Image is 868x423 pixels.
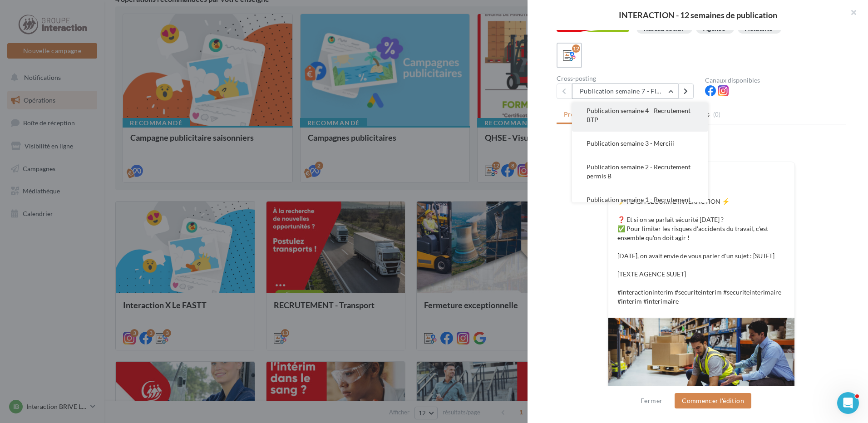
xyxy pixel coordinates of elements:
[572,99,708,132] button: Publication semaine 4 - Recrutement BTP
[587,139,674,147] span: Publication semaine 3 - Merciii
[572,132,708,155] button: Publication semaine 3 - Merciii
[705,77,846,84] div: Canaux disponibles
[572,188,708,221] button: Publication semaine 1 - Recrutement industrie
[572,44,580,53] div: 12
[572,84,678,99] button: Publication semaine 7 - Flash sécurité
[542,11,853,19] div: INTERACTION - 12 semaines de publication
[713,111,721,118] span: (0)
[587,196,690,212] span: Publication semaine 1 - Recrutement industrie
[637,395,666,406] button: Fermer
[572,155,708,188] button: Publication semaine 2 - Recrutement permis B
[557,75,698,82] div: Cross-posting
[587,163,690,180] span: Publication semaine 2 - Recrutement permis B
[837,392,859,414] iframe: Intercom live chat
[617,197,785,306] p: ⚡️ FLASH SÉCURITÉ INTERACTION ⚡️ ❓ Et si on se parlait sécurité [DATE] ? ✅ Pour limiter les risqu...
[587,107,690,123] span: Publication semaine 4 - Recrutement BTP
[675,393,751,408] button: Commencer l'édition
